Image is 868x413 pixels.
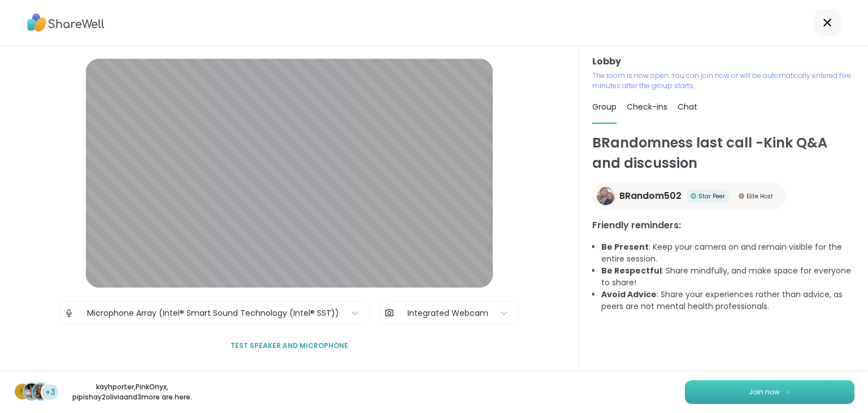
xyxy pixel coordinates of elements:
[747,192,773,201] span: Elite Host
[592,133,854,173] h1: BRandomness last call -Kink Q&A and discussion
[749,387,780,397] span: Join now
[231,341,348,351] span: Test speaker and microphone
[87,307,339,319] div: Microphone Array (Intel® Smart Sound Technology (Intel® SST))
[601,241,649,253] b: Be Present
[24,384,40,399] img: PinkOnyx
[685,380,854,404] button: Join now
[601,289,854,312] li: : Share your experiences rather than advice, as peers are not mental health professionals.
[592,101,617,112] span: Group
[601,265,662,276] b: Be Respectful
[592,55,854,68] h3: Lobby
[678,101,697,112] span: Chat
[592,71,854,91] p: The room is now open. You can join now or will be automatically entered five minutes after the gr...
[698,192,725,201] span: Star Peer
[407,307,488,319] div: Integrated Webcam
[592,182,787,210] a: BRandom502BRandom502Star PeerStar PeerElite HostElite Host
[784,389,791,395] img: ShareWell Logomark
[45,386,55,398] span: +3
[384,302,394,324] img: Camera
[20,384,25,399] span: k
[739,193,744,199] img: Elite Host
[79,302,81,324] span: |
[27,10,105,36] img: ShareWell Logo
[691,193,696,199] img: Star Peer
[627,101,667,112] span: Check-ins
[399,302,402,324] span: |
[226,334,353,358] button: Test speaker and microphone
[619,189,682,203] span: BRandom502
[33,384,49,399] img: pipishay2olivia
[601,289,657,300] b: Avoid Advice
[601,265,854,289] li: : Share mindfully, and make space for everyone to share!
[597,187,615,205] img: BRandom502
[64,302,74,324] img: Microphone
[592,219,854,232] h3: Friendly reminders:
[601,241,854,265] li: : Keep your camera on and remain visible for the entire session.
[69,382,196,402] p: kayhporter , PinkOnyx , pipishay2olivia and 3 more are here.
